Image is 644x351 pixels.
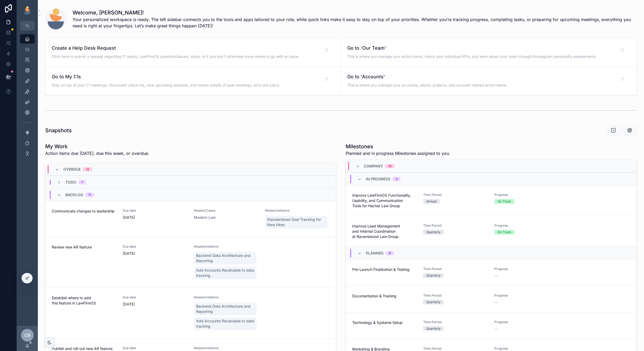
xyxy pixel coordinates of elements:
[423,293,488,298] span: Time Period
[426,199,437,204] div: Annual
[123,302,135,307] p: [DATE]
[498,230,511,235] div: On Track
[73,9,637,16] h1: Welcome, [PERSON_NAME]!
[494,273,498,278] span: --
[123,208,187,213] span: Due date
[65,192,83,197] span: Backlog
[423,267,488,271] span: Time Period
[341,67,636,95] a: Go to 'Accounts'This is where you manage your accounts, clients, projects, and account-related ac...
[45,67,341,95] a: Go to My 1:1sStay on top of your 1:1 meetings. Document check-ins, view upcoming sessions, and re...
[196,253,254,263] span: Backend Data Architecture and Reporting
[194,317,257,330] a: Add Accounts Receivable to data tracking
[352,293,417,299] span: Documentation & Training
[426,273,441,278] div: Quarterly
[23,6,32,15] img: App logo
[73,16,637,29] span: Your personalized workspace is ready. The left sidebar connects you to the tools and apps tailore...
[494,300,498,305] span: --
[123,295,187,299] span: Due date
[194,245,259,249] span: Related Initiative
[366,251,384,256] span: Planned
[346,286,636,312] a: Documentation & TrainingTime PeriodQuarterlyProgress--
[194,303,257,315] a: Backend Data Architecture and Reporting
[347,73,507,80] span: Go to 'Accounts'
[265,208,330,213] span: Related Initiative
[194,295,259,299] span: Related Initiative
[364,164,383,169] span: Company
[426,326,441,331] div: Quarterly
[352,223,417,239] span: Improve Lead Management and Internal Coordination at Ravenswood Law Group
[423,223,488,228] span: Time Period
[45,201,336,237] a: Communicate changes to leadershipDue date[DATE]Related CasesModern LawRelated InitiativeStandardi...
[389,251,391,255] div: 8
[426,230,441,235] div: Quarterly
[346,143,450,150] h1: Milestones
[194,215,216,220] a: Modern Law
[123,215,135,220] p: [DATE]
[86,167,89,171] div: 12
[45,288,336,338] a: Establish where to add this feature in LawFirmOSDue date[DATE]Related InitiativeBackend Data Arch...
[52,44,299,52] span: Create a Help Desk Request
[123,346,187,350] span: Due date
[267,217,325,227] span: Standardized Goal Tracking for New Hires
[426,300,441,304] div: Quarterly
[352,193,417,208] span: Improve LawFirmOS Functionality, Usability, and Communication Tools for Hachar Law Group
[494,193,559,197] span: Progress
[366,176,390,182] span: In Progress
[81,180,83,184] div: 1
[352,320,417,325] span: Technology & Systems Setup
[494,320,559,324] span: Progress
[346,150,450,156] span: Planned and in progress Milestones assigned to you.
[341,38,636,67] a: Go to 'Our Team'This is where you manage your action items, check your individual KPIs, and learn...
[396,177,397,181] div: 2
[352,267,417,272] span: Pre-Launch Finalization & Testing
[494,347,559,351] span: Progress
[494,293,559,298] span: Progress
[63,167,81,172] span: Overdue
[265,216,328,228] a: Standardized Goal Tracking for New Hires
[423,320,488,324] span: Time Period
[423,347,488,351] span: Time Period
[346,312,636,339] a: Technology & Systems SetupTime PeriodQuarterlyProgress--
[88,193,91,197] div: 11
[347,83,507,88] span: This is where you manage your accounts, clients, projects, and account-related action items.
[24,332,30,338] span: CB
[52,208,116,214] span: Communicate changes to leadership
[194,267,257,279] a: Add Accounts Receivable to data tracking
[123,251,135,256] p: [DATE]
[498,199,511,204] div: On Track
[52,83,280,88] span: Stay on top of your 1:1 meetings. Document check-ins, view upcoming sessions, and review details ...
[194,346,259,350] span: Related Initiative
[196,318,254,329] span: Add Accounts Receivable to data tracking
[388,164,392,168] div: 10
[346,259,636,286] a: Pre-Launch Finalization & TestingTime PeriodQuarterlyProgress--
[45,237,336,288] a: Review new AR featureDue date[DATE]Related InitiativeBackend Data Architecture and ReportingAdd A...
[52,54,299,59] span: Click here to submit a request regarding IT needs, LawFirmOS questions/issues, ideas, or if you d...
[494,267,559,271] span: Progress
[194,252,257,264] a: Backend Data Architecture and Reporting
[45,143,149,150] h1: My Work
[52,245,116,250] span: Review new AR feature
[196,268,254,278] span: Add Accounts Receivable to data tracking
[494,326,498,332] span: --
[347,44,596,52] span: Go to 'Our Team'
[123,245,187,249] span: Due date
[52,73,280,80] span: Go to My 1:1s
[45,150,149,156] p: Action items due [DATE], due this week, or overdue.
[45,127,72,134] h1: Snapshots
[17,30,38,165] div: scrollable content
[52,295,116,306] span: Establish where to add this feature in LawFirmOS
[45,38,341,67] a: Create a Help Desk RequestClick here to submit a request regarding IT needs, LawFirmOS questions/...
[423,193,488,197] span: Time Period
[346,185,636,216] a: Improve LawFirmOS Functionality, Usability, and Communication Tools for Hachar Law GroupTime Peri...
[194,208,259,213] span: Related Cases
[347,54,596,59] span: This is where you manage your action items, check your individual KPIs, and learn about your team...
[494,223,559,228] span: Progress
[196,304,254,314] span: Backend Data Architecture and Reporting
[65,180,76,185] span: Todo
[346,216,636,247] a: Improve Lead Management and Internal Coordination at Ravenswood Law GroupTime PeriodQuarterlyProg...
